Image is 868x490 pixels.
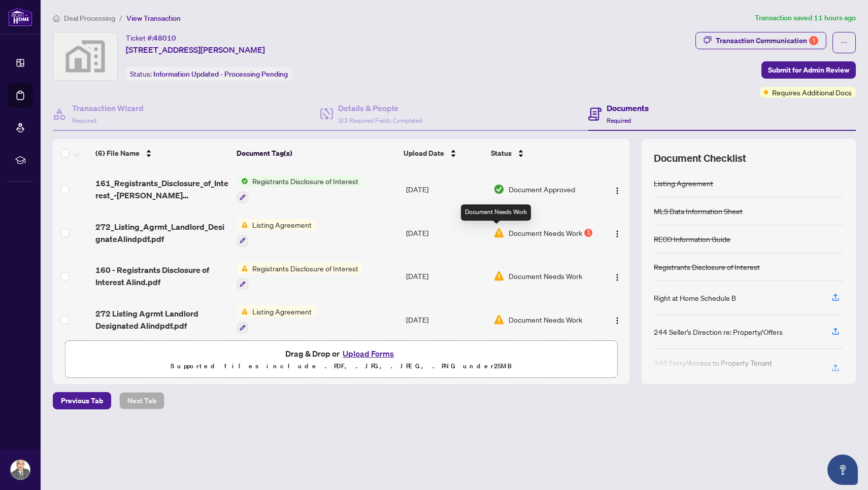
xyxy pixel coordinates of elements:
button: Status IconListing Agreement [237,219,316,247]
div: RECO Information Guide [654,233,730,244]
li: / [119,12,122,24]
img: svg%3e [53,32,117,80]
div: Document Needs Work [461,204,531,221]
div: Right at Home Schedule B [654,292,736,303]
h4: Transaction Wizard [72,102,144,114]
button: Logo [609,181,625,197]
span: Drag & Drop or [285,347,397,360]
img: Profile Icon [11,460,30,479]
div: MLS Data Information Sheet [654,205,743,217]
button: Submit for Admin Review [761,61,856,79]
button: Logo [609,268,625,284]
img: Logo [613,230,621,238]
div: 1 [809,36,818,45]
img: Logo [613,187,621,195]
button: Previous Tab [53,392,111,409]
button: Open asap [827,454,858,485]
td: [DATE] [402,298,489,341]
button: Transaction Communication1 [695,32,826,49]
img: Status Icon [237,306,248,317]
img: Status Icon [237,263,248,274]
div: 244 Seller’s Direction re: Property/Offers [654,326,783,337]
button: Upload Forms [340,347,397,360]
img: Status Icon [237,219,248,230]
span: Information Updated - Processing Pending [153,69,288,79]
td: [DATE] [402,167,489,211]
button: Status IconRegistrants Disclosure of Interest [237,263,362,290]
img: logo [8,8,32,26]
span: 272 Listing Agrmt Landlord Designated Alindpdf.pdf [95,307,229,332]
span: Listing Agreement [248,219,316,230]
span: Document Approved [509,184,575,195]
span: Listing Agreement [248,306,316,317]
span: View Transaction [126,14,181,23]
span: [STREET_ADDRESS][PERSON_NAME] [126,44,265,56]
span: ellipsis [841,39,848,46]
span: Registrants Disclosure of Interest [248,263,362,274]
h4: Details & People [338,102,422,114]
span: 3/3 Required Fields Completed [338,117,422,124]
span: 161_Registrants_Disclosure_of_Interest_-[PERSON_NAME] EXECUTED.pdf [95,177,229,201]
span: Required [72,117,96,124]
p: Supported files include .PDF, .JPG, .JPEG, .PNG under 25 MB [72,360,611,372]
span: Submit for Admin Review [768,62,849,78]
span: Registrants Disclosure of Interest [248,176,362,187]
span: Status [491,148,512,159]
th: Status [487,139,596,167]
td: [DATE] [402,211,489,255]
button: Next Tab [119,392,164,409]
button: Logo [609,311,625,328]
button: Status IconRegistrants Disclosure of Interest [237,176,362,203]
img: Logo [613,273,621,282]
div: Status: [126,67,292,81]
th: Document Tag(s) [232,139,399,167]
div: Listing Agreement [654,178,713,189]
span: Drag & Drop orUpload FormsSupported files include .PDF, .JPG, .JPEG, .PNG under25MB [65,341,617,378]
button: Status IconListing Agreement [237,306,316,333]
img: Logo [613,317,621,325]
button: Logo [609,225,625,241]
span: Requires Additional Docs [772,87,852,98]
span: Required [607,117,631,124]
span: 48010 [153,33,176,43]
span: Upload Date [404,148,444,159]
article: Transaction saved 11 hours ago [755,12,856,24]
th: Upload Date [399,139,487,167]
h4: Documents [607,102,649,114]
span: Document Checklist [654,151,746,165]
span: Document Needs Work [509,227,582,238]
img: Status Icon [237,176,248,187]
div: Registrants Disclosure of Interest [654,261,760,272]
img: Document Status [493,314,505,325]
td: [DATE] [402,255,489,298]
span: (6) File Name [95,148,140,159]
div: Ticket #: [126,32,176,44]
div: 1 [584,229,592,237]
span: Deal Processing [64,14,115,23]
span: 160 - Registrants Disclosure of Interest Alind.pdf [95,264,229,288]
span: 272_Listing_Agrmt_Landlord_DesignateAlindpdf.pdf [95,221,229,245]
img: Document Status [493,227,505,238]
span: home [53,15,60,22]
img: Document Status [493,184,505,195]
img: Document Status [493,270,505,282]
span: Document Needs Work [509,314,582,325]
span: Document Needs Work [509,270,582,282]
div: Transaction Communication [716,32,818,49]
th: (6) File Name [91,139,232,167]
span: Previous Tab [61,393,103,409]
